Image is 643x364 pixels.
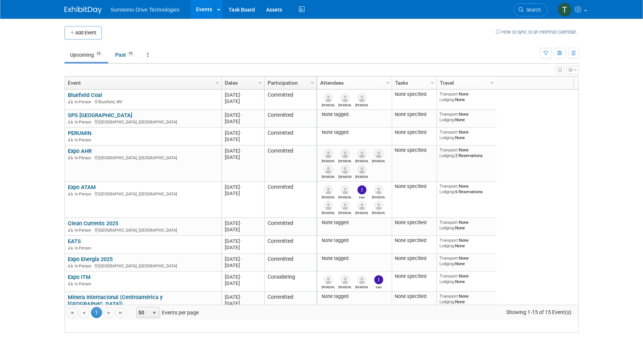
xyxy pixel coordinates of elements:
[439,183,459,189] span: Transport:
[372,284,385,289] div: Iram Rincón
[322,194,335,199] div: Gustavo Rodriguez
[103,307,114,318] a: Go to the next page
[68,154,218,161] div: [GEOGRAPHIC_DATA], [GEOGRAPHIC_DATA]
[214,80,220,86] span: Column Settings
[264,182,316,218] td: Committed
[268,76,312,89] a: Participation
[439,255,493,266] div: None None
[75,264,94,269] span: In-Person
[322,210,335,215] div: Guillermo Uvence
[264,292,316,317] td: Committed
[264,218,316,236] td: Committed
[439,129,459,135] span: Transport:
[225,256,261,262] div: [DATE]
[324,93,333,102] img: Dan Rosseljong
[341,185,350,194] img: Santiago Barajas
[320,220,389,226] div: None tagged
[68,130,91,136] a: PERUMIN
[68,191,218,197] div: [GEOGRAPHIC_DATA], [GEOGRAPHIC_DATA]
[322,158,335,163] div: Santiago Damian
[395,273,434,279] div: None specified
[225,154,261,160] div: [DATE]
[395,220,434,226] div: None specified
[309,80,315,86] span: Column Settings
[264,110,316,128] td: Committed
[374,185,383,194] img: Luis Elizondo
[439,225,455,230] span: Lodging:
[264,128,316,145] td: Committed
[264,272,316,292] td: Considering
[357,185,366,194] img: Iram Rincón
[264,145,316,182] td: Committed
[439,255,459,261] span: Transport:
[69,310,75,316] span: Go to the first page
[439,294,459,299] span: Transport:
[68,220,118,227] a: Clean Currents 2025
[439,299,455,304] span: Lodging:
[355,158,368,163] div: Francisco López
[395,294,434,299] div: None specified
[439,129,493,140] div: None None
[355,174,368,179] div: Elí Chávez
[439,112,493,122] div: None None
[68,184,96,191] a: Expo ATAM
[320,129,389,135] div: None tagged
[514,3,548,16] a: Search
[355,284,368,289] div: Manuel Tafoya
[395,147,434,153] div: None specified
[395,129,434,135] div: None specified
[68,119,218,125] div: [GEOGRAPHIC_DATA], [GEOGRAPHIC_DATA]
[324,149,333,158] img: Santiago Damian
[110,48,140,62] a: Past75
[439,273,459,279] span: Transport:
[225,148,261,154] div: [DATE]
[111,7,180,13] span: Sumitomo Drive Technologies
[439,189,455,194] span: Lodging:
[338,174,352,179] div: Jesus Rivera
[338,194,352,199] div: Santiago Barajas
[385,80,391,86] span: Column Settings
[64,48,108,62] a: Upcoming15
[355,194,368,199] div: Iram Rincón
[324,185,333,194] img: Gustavo Rodriguez
[68,92,102,98] a: Bluefield Coal
[64,6,102,14] img: ExhibitDay
[118,310,124,316] span: Go to the last page
[341,93,350,102] img: Geoff Giltner
[68,100,73,103] img: In-Person Event
[374,275,383,284] img: Iram Rincón
[439,97,455,102] span: Lodging:
[225,112,261,118] div: [DATE]
[240,130,242,136] span: -
[322,174,335,179] div: Fernando Vázquez
[439,147,459,153] span: Transport:
[68,263,218,269] div: [GEOGRAPHIC_DATA], [GEOGRAPHIC_DATA]
[225,98,261,104] div: [DATE]
[225,274,261,280] div: [DATE]
[264,236,316,254] td: Committed
[488,76,496,88] a: Column Settings
[225,244,261,251] div: [DATE]
[68,148,92,154] a: Expo AHR
[75,156,94,160] span: In-Person
[428,76,436,88] a: Column Settings
[395,255,434,261] div: None specified
[240,294,242,300] span: -
[68,228,73,232] img: In-Person Event
[322,102,335,107] div: Dan Rosseljong
[357,93,366,102] img: Mike Clark
[68,294,163,308] a: Minera Internacional (Centroamérica y [GEOGRAPHIC_DATA])
[324,275,333,284] img: Gustavo Rodriguez
[75,228,94,233] span: In-Person
[240,220,242,226] span: -
[75,100,94,104] span: In-Person
[240,274,242,280] span: -
[68,274,91,280] a: Expo ITM
[68,246,73,250] img: In-Person Event
[395,76,432,89] a: Tasks
[355,102,368,107] div: Mike Clark
[372,194,385,199] div: Luis Elizondo
[374,149,383,158] img: Raúl Martínez
[355,210,368,215] div: Emmanuel Fabian
[395,112,434,117] div: None specified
